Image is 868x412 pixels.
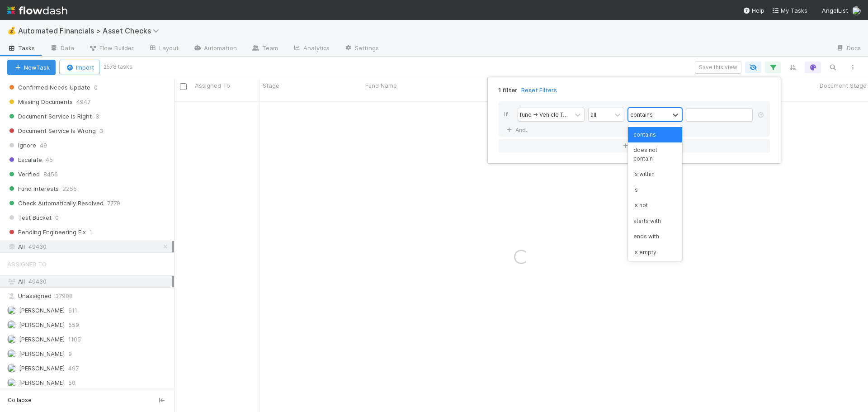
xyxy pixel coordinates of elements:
[499,139,770,152] button: Or if...
[628,229,682,244] div: ends with
[590,110,596,118] div: all
[504,123,533,137] a: And..
[628,127,682,142] div: contains
[628,245,682,260] div: is empty
[504,108,518,123] div: If
[628,213,682,229] div: starts with
[630,110,653,118] div: contains
[521,86,557,94] a: Reset Filters
[628,182,682,198] div: is
[628,260,682,275] div: is not empty
[498,86,518,94] span: 1 filter
[520,110,570,118] div: fund -> Vehicle Type
[628,166,682,182] div: is within
[628,142,682,166] div: does not contain
[628,198,682,213] div: is not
